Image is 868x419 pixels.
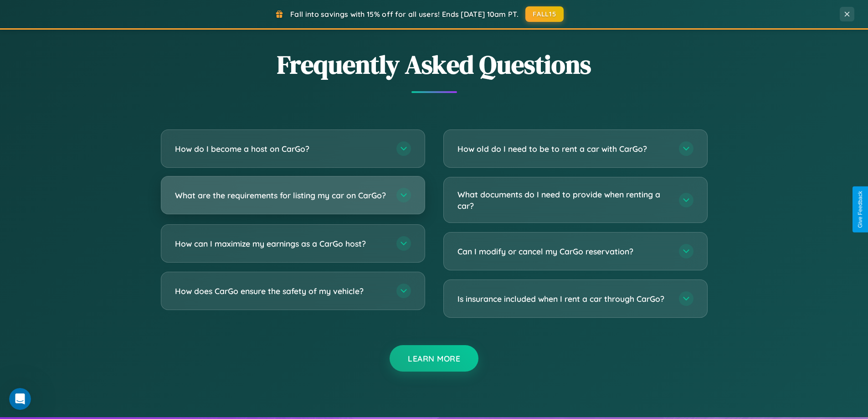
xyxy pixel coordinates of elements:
h3: What documents do I need to provide when renting a car? [457,189,670,211]
h3: How do I become a host on CarGo? [175,143,387,155]
h3: How does CarGo ensure the safety of my vehicle? [175,285,387,297]
button: Learn More [390,345,478,372]
button: FALL15 [525,6,564,22]
h2: Frequently Asked Questions [161,47,708,82]
iframe: Intercom live chat [9,388,31,410]
h3: Can I modify or cancel my CarGo reservation? [457,246,670,257]
div: Give Feedback [857,191,863,228]
h3: How can I maximize my earnings as a CarGo host? [175,238,387,249]
span: Fall into savings with 15% off for all users! Ends [DATE] 10am PT. [290,10,519,19]
h3: Is insurance included when I rent a car through CarGo? [457,293,670,305]
h3: What are the requirements for listing my car on CarGo? [175,190,387,201]
h3: How old do I need to be to rent a car with CarGo? [457,143,670,155]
